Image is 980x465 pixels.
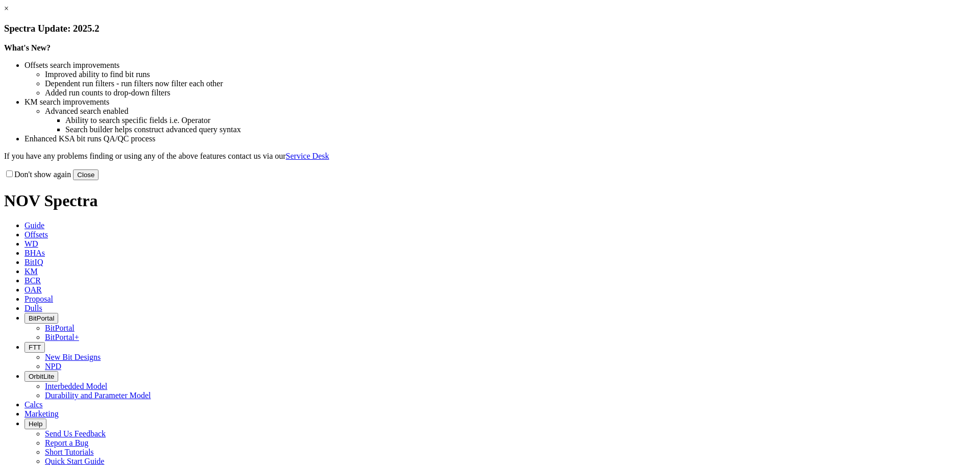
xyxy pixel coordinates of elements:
[24,249,45,257] span: BHAs
[4,4,9,13] a: ×
[45,429,106,438] a: Send Us Feedback
[24,97,976,107] li: KM search improvements
[24,400,43,409] span: Calcs
[24,276,41,285] span: BCR
[24,221,44,230] span: Guide
[45,353,101,361] a: New Bit Designs
[29,373,54,380] span: OrbitLite
[24,239,38,248] span: WD
[4,43,51,52] strong: What's New?
[24,258,43,266] span: BitIQ
[45,88,976,97] li: Added run counts to drop-down filters
[45,382,107,390] a: Interbedded Model
[29,344,41,351] span: FTT
[29,314,54,322] span: BitPortal
[24,267,38,276] span: KM
[45,362,61,371] a: NPD
[4,152,976,161] p: If you have any problems finding or using any of the above features contact us via our
[4,191,976,210] h1: NOV Spectra
[45,107,976,116] li: Advanced search enabled
[24,304,42,312] span: Dulls
[24,409,59,418] span: Marketing
[6,170,13,177] input: Don't show again
[45,391,151,400] a: Durability and Parameter Model
[24,61,976,70] li: Offsets search improvements
[24,295,53,303] span: Proposal
[73,169,99,180] button: Close
[24,230,48,239] span: Offsets
[45,333,79,341] a: BitPortal+
[65,116,976,125] li: Ability to search specific fields i.e. Operator
[45,79,976,88] li: Dependent run filters - run filters now filter each other
[29,420,42,428] span: Help
[24,134,976,143] li: Enhanced KSA bit runs QA/QC process
[24,285,42,294] span: OAR
[45,448,94,456] a: Short Tutorials
[4,170,71,179] label: Don't show again
[286,152,329,160] a: Service Desk
[45,324,75,332] a: BitPortal
[45,70,976,79] li: Improved ability to find bit runs
[45,438,88,447] a: Report a Bug
[4,23,976,34] h3: Spectra Update: 2025.2
[65,125,976,134] li: Search builder helps construct advanced query syntax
